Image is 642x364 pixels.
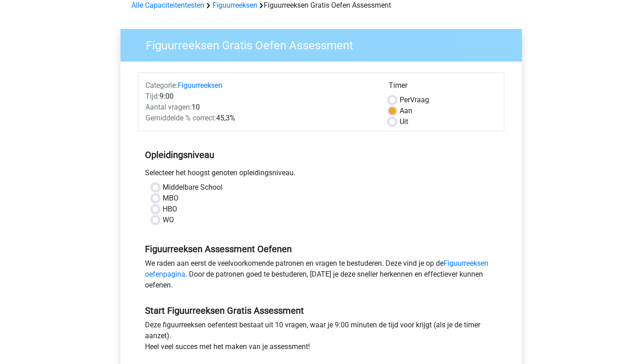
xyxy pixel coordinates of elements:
span: Gemiddelde % correct: [145,114,216,122]
label: Aan [400,105,412,116]
span: Categorie: [145,81,178,90]
span: Tijd: [145,92,159,101]
a: Alle Capaciteitentesten [131,1,204,10]
div: 45,3% [139,113,382,124]
div: 9:00 [139,91,382,102]
div: Deze figuurreeksen oefentest bestaat uit 10 vragen, waar je 9:00 minuten de tijd voor krijgt (als... [138,320,504,356]
h5: Start Figuurreeksen Gratis Assessment [145,305,497,316]
div: We raden aan eerst de veelvoorkomende patronen en vragen te bestuderen. Deze vind je op de . Door... [138,258,504,294]
h5: Figuurreeksen Assessment Oefenen [145,244,497,254]
h3: Figuurreeksen Gratis Oefen Assessment [135,35,515,53]
div: Timer [389,80,497,95]
a: Figuurreeksen [212,1,257,10]
div: Selecteer het hoogst genoten opleidingsniveau. [138,168,504,182]
label: MBO [163,193,179,204]
span: Per [400,96,410,104]
label: WO [163,215,174,225]
div: 10 [139,102,382,113]
span: Aantal vragen: [145,103,192,111]
label: Middelbare School [163,182,222,193]
label: Vraag [400,95,429,105]
label: HBO [163,204,177,215]
a: Figuurreeksen [178,81,222,90]
label: Uit [400,116,408,127]
h5: Opleidingsniveau [145,146,497,164]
